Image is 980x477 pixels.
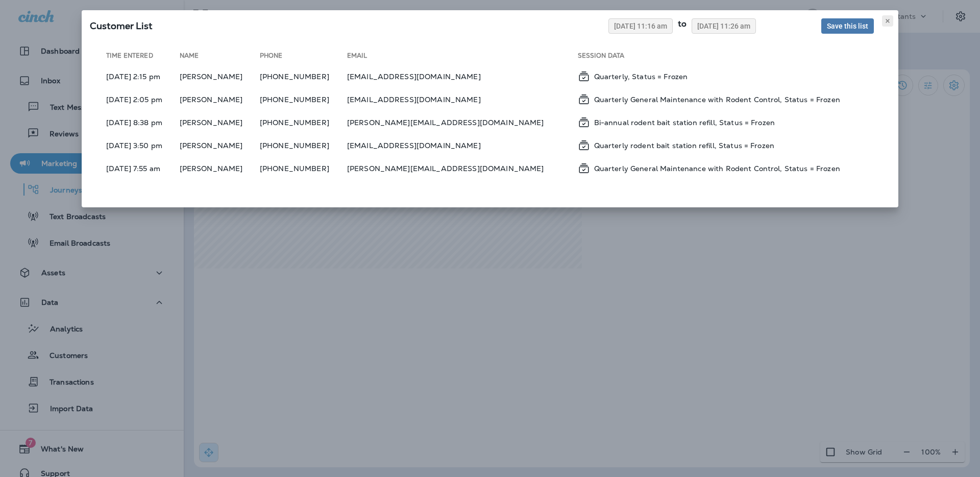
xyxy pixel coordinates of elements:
td: [DATE] 2:15 pm [98,66,180,87]
td: [EMAIL_ADDRESS][DOMAIN_NAME] [347,135,578,156]
div: Subscription [578,162,874,175]
th: Name [180,52,260,64]
td: [PERSON_NAME] [180,89,260,110]
td: [PERSON_NAME] [180,158,260,179]
div: Subscription [578,70,874,83]
td: [EMAIL_ADDRESS][DOMAIN_NAME] [347,89,578,110]
button: [DATE] 11:16 am [608,18,673,34]
td: [EMAIL_ADDRESS][DOMAIN_NAME] [347,66,578,87]
td: [DATE] 7:55 am [98,158,180,179]
div: Subscription [578,139,874,152]
td: [DATE] 8:38 pm [98,112,180,133]
p: Quarterly, Status = Frozen [594,73,688,81]
td: [PERSON_NAME][EMAIL_ADDRESS][DOMAIN_NAME] [347,112,578,133]
div: Subscription [578,93,874,106]
td: [PHONE_NUMBER] [260,66,347,87]
span: [DATE] 11:16 am [614,22,667,30]
td: [DATE] 3:50 pm [98,135,180,156]
td: [PERSON_NAME] [180,135,260,156]
button: [DATE] 11:26 am [692,18,756,34]
th: Phone [260,52,347,64]
span: Save this list [827,22,868,30]
th: Time Entered [98,52,180,64]
p: Quarterly General Maintenance with Rodent Control, Status = Frozen [594,164,840,173]
div: to [673,18,692,34]
td: [PERSON_NAME] [180,66,260,87]
span: [DATE] 11:26 am [697,22,750,30]
td: [DATE] 2:05 pm [98,89,180,110]
p: Quarterly rodent bait station refill, Status = Frozen [594,141,774,150]
td: [PHONE_NUMBER] [260,135,347,156]
td: [PERSON_NAME] [180,112,260,133]
th: Email [347,52,578,64]
p: Quarterly General Maintenance with Rodent Control, Status = Frozen [594,96,840,104]
td: [PHONE_NUMBER] [260,112,347,133]
span: SQL [90,20,152,32]
th: Session Data [578,52,882,64]
button: Save this list [821,18,874,34]
div: Subscription [578,116,874,129]
td: [PHONE_NUMBER] [260,89,347,110]
td: [PERSON_NAME][EMAIL_ADDRESS][DOMAIN_NAME] [347,158,578,179]
td: [PHONE_NUMBER] [260,158,347,179]
p: Bi-annual rodent bait station refill, Status = Frozen [594,118,775,127]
